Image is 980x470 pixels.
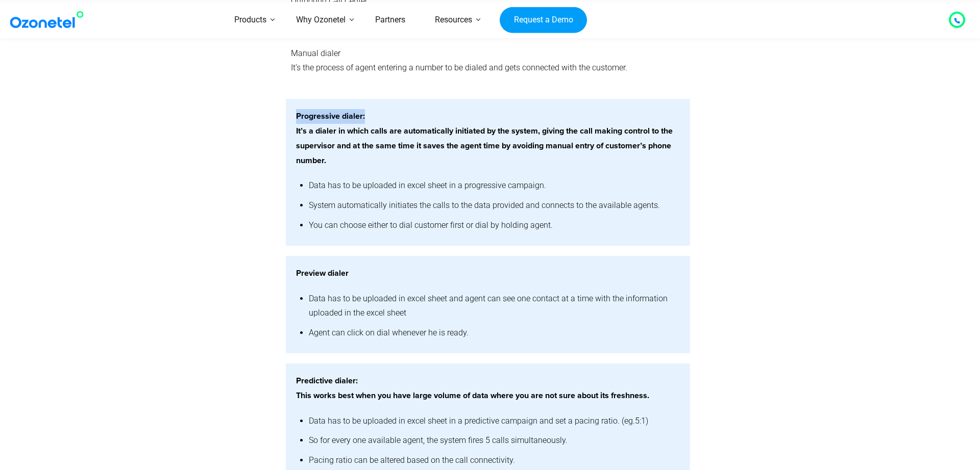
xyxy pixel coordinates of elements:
[219,2,281,38] a: Products
[309,431,680,451] li: So for every one available agent, the system fires 5 calls simultaneously.
[309,323,680,343] li: Agent can click on dial whenever he is ready.
[309,289,680,324] li: Data has to be uploaded in excel sheet and agent can see one contact at a time with the informati...
[296,112,365,120] strong: Progressive dialer:
[296,391,649,400] strong: This works best when you have large volume of data where you are not sure about its freshness.
[309,196,680,216] li: System automatically initiates the calls to the data provided and connects to the available agents.
[420,2,487,38] a: Resources
[296,127,673,165] strong: It’s a dialer in which calls are automatically initiated by the system, giving the call making co...
[309,176,680,196] li: Data has to be uploaded in excel sheet in a progressive campaign.
[309,411,680,431] li: Data has to be uploaded in excel sheet in a predictive campaign and set a pacing ratio. (eg.5:1)
[281,2,360,38] a: Why Ozonetel
[360,2,420,38] a: Partners
[500,7,587,33] a: Request a Demo
[296,377,358,385] strong: Predictive dialer:
[309,216,680,236] li: You can choose either to dial customer first or dial by holding agent.
[296,269,349,277] strong: Preview dialer
[291,46,685,76] p: Manual dialer It’s the process of agent entering a number to be dialed and gets connected with th...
